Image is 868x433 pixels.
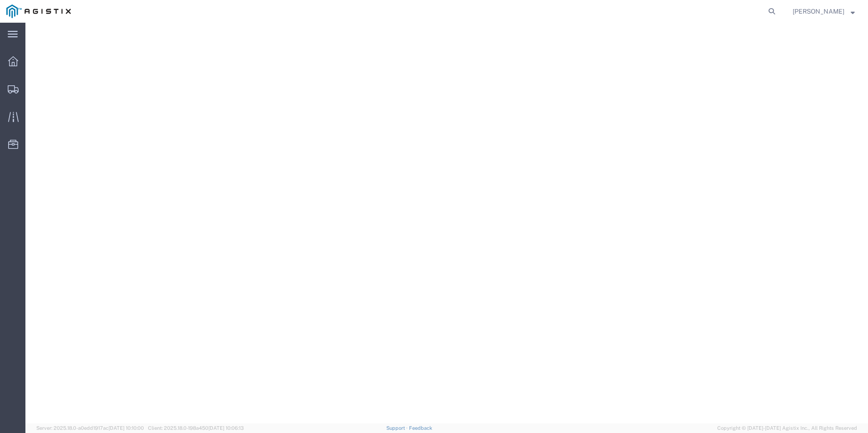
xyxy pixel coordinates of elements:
[792,6,855,17] button: [PERSON_NAME]
[6,5,71,18] img: logo
[386,425,409,431] a: Support
[25,23,868,423] iframe: FS Legacy Container
[208,425,244,431] span: [DATE] 10:06:13
[148,425,244,431] span: Client: 2025.18.0-198a450
[36,425,144,431] span: Server: 2025.18.0-a0edd1917ac
[717,424,857,432] span: Copyright © [DATE]-[DATE] Agistix Inc., All Rights Reserved
[793,6,844,16] span: Corey Keys
[409,425,432,431] a: Feedback
[108,425,144,431] span: [DATE] 10:10:00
